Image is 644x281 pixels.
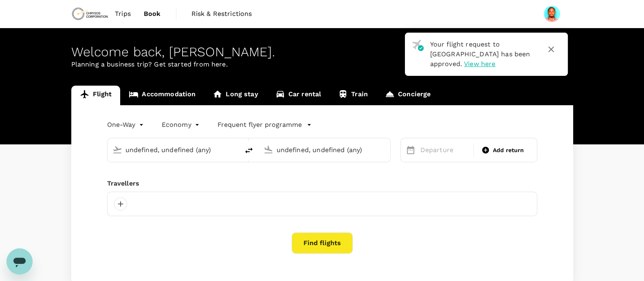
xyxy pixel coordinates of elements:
[144,9,161,19] span: Book
[204,86,266,105] a: Long stay
[330,86,376,105] a: Train
[115,9,131,19] span: Trips
[493,146,524,155] span: Add return
[125,144,222,156] input: Depart from
[162,118,201,131] div: Economy
[385,149,386,150] button: Open
[464,60,495,68] span: View here
[7,248,33,274] iframe: Button to launch messaging window
[71,44,573,60] div: Welcome back , [PERSON_NAME] .
[420,145,469,155] p: Departure
[233,149,235,150] button: Open
[412,40,424,51] img: flight-approved
[218,120,312,130] button: Frequent flyer programme
[277,144,373,156] input: Going to
[120,86,204,105] a: Accommodation
[107,179,537,188] div: Travellers
[292,232,353,254] button: Find flights
[107,118,145,131] div: One-Way
[71,86,121,105] a: Flight
[544,6,560,22] img: Erick Stanford Mramu
[267,86,330,105] a: Car rental
[191,9,252,19] span: Risk & Restrictions
[218,120,302,130] p: Frequent flyer programme
[376,86,439,105] a: Concierge
[71,5,109,23] img: Chrysos Corporation
[239,141,259,160] button: delete
[430,40,530,68] span: Your flight request to [GEOGRAPHIC_DATA] has been approved.
[71,60,573,69] p: Planning a business trip? Get started from here.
